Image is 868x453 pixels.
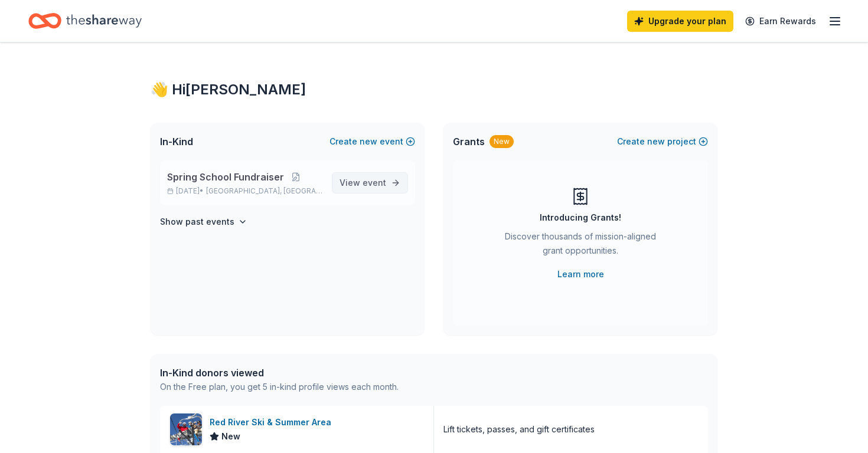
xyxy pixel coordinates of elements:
div: On the Free plan, you get 5 in-kind profile views each month. [160,380,399,394]
div: New [490,135,514,148]
div: Discover thousands of mission-aligned grant opportunities. [500,229,661,262]
h4: Show past events [160,215,234,229]
img: Image for Red River Ski & Summer Area [170,413,202,445]
span: View [340,176,386,190]
span: Grants [453,134,485,149]
div: In-Kind donors viewed [160,366,399,380]
button: Show past events [160,215,247,229]
div: Red River Ski & Summer Area [210,415,336,429]
a: Home [28,7,142,35]
span: event [363,178,386,188]
div: Lift tickets, passes, and gift certificates [443,422,595,436]
a: View event [332,172,408,193]
a: Learn more [557,267,604,281]
span: new [647,134,665,149]
a: Earn Rewards [738,11,823,32]
button: Createnewevent [329,134,415,149]
span: new [360,134,377,149]
button: Createnewproject [617,134,708,149]
span: In-Kind [160,134,193,149]
p: [DATE] • [167,186,322,196]
a: Upgrade your plan [627,11,733,32]
div: 👋 Hi [PERSON_NAME] [151,80,717,99]
div: Introducing Grants! [540,211,621,225]
span: Spring School Fundraiser [167,170,284,184]
span: [GEOGRAPHIC_DATA], [GEOGRAPHIC_DATA] [206,186,322,196]
span: New [221,429,240,444]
